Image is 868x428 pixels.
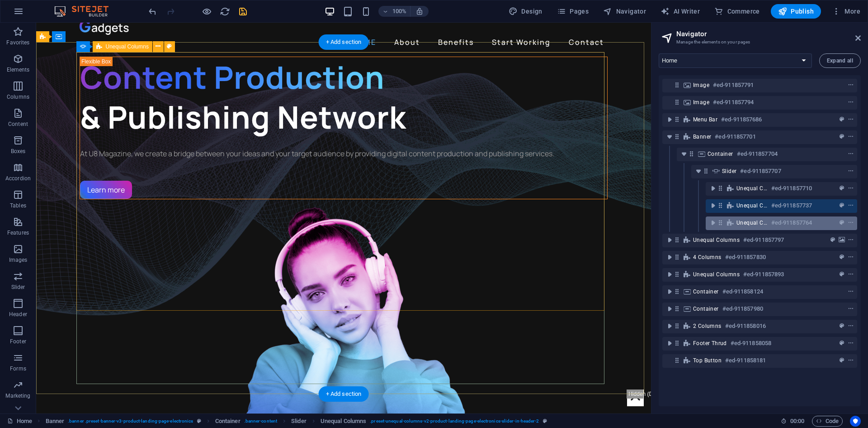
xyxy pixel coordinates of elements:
span: Unequal Columns [693,236,740,244]
button: context-menu [846,166,855,177]
span: Top button [693,357,722,364]
p: Features [7,229,29,236]
h3: Manage the elements on your pages [676,38,843,46]
span: Slider [722,168,736,175]
h6: #ed-911858058 [731,338,771,349]
span: Click to select. Double-click to edit [321,416,366,427]
i: Reload page [220,6,230,17]
span: Publish [778,7,814,16]
span: Container [693,305,719,313]
button: preset [837,131,846,142]
img: Editor Logo [52,6,120,17]
span: Unequal Columns [106,44,149,49]
button: context-menu [846,303,855,314]
p: Content [8,120,28,128]
button: context-menu [846,97,855,108]
h6: #ed-911857794 [713,97,754,108]
button: Pages [553,4,592,19]
span: Unequal Columns [736,185,768,192]
button: Code [812,416,843,427]
span: Unequal Columns [736,202,768,209]
span: Unequal Columns [736,219,768,226]
button: toggle-expand [693,166,704,177]
button: context-menu [846,217,855,228]
button: preset [837,252,846,263]
h2: Navigator [676,30,861,38]
span: . banner .preset-banner-v3-product-landing-page-electronics [68,416,193,427]
button: preset [828,235,837,245]
button: toggle-expand [664,131,675,142]
span: Pages [557,7,589,16]
h6: #ed-911858016 [725,321,766,332]
span: Banner [693,133,711,140]
button: Publish [771,4,821,19]
nav: breadcrumb [46,416,547,427]
h6: #ed-911857701 [715,131,755,142]
a: Click to cancel selection. Double-click to open Pages [7,416,32,427]
h6: #ed-911858181 [725,355,766,366]
span: Container [693,288,719,295]
span: Code [816,416,839,427]
h6: #ed-911857980 [722,303,763,314]
button: context-menu [846,338,855,349]
p: Favorites [6,39,29,46]
span: Container [708,150,733,158]
p: Footer [10,338,26,345]
h6: #ed-911857797 [743,235,784,245]
p: Columns [7,93,29,101]
button: context-menu [846,355,855,366]
button: toggle-expand [708,183,718,194]
button: context-menu [846,321,855,332]
h6: #ed-911857737 [771,200,812,211]
h6: #ed-911858124 [722,286,763,297]
button: toggle-expand [708,200,718,211]
div: + Add section [319,386,369,402]
button: Design [505,4,546,19]
button: background [837,235,846,245]
button: context-menu [846,252,855,263]
h6: #ed-911857830 [725,252,766,263]
p: Slider [11,284,25,291]
div: + Add section [319,34,369,50]
span: 00 00 [790,416,804,427]
h6: #ed-911857710 [771,183,812,194]
button: context-menu [846,131,855,142]
button: preset [837,183,846,194]
button: reload [219,6,230,17]
span: Click to select. Double-click to edit [291,416,307,427]
span: Design [509,7,542,16]
span: Click to select. Double-click to edit [215,416,241,427]
button: context-menu [846,114,855,125]
i: On resize automatically adjust zoom level to fit chosen device. [415,7,424,15]
button: More [828,4,864,19]
button: preset [837,114,846,125]
p: Header [9,311,27,318]
p: Tables [10,202,26,209]
button: Commerce [711,4,764,19]
button: context-menu [846,286,855,297]
button: toggle-expand [679,149,689,159]
button: context-menu [846,149,855,159]
span: 4 columns [693,254,722,261]
i: Undo: Define viewports on which this element should be visible. (Ctrl+Z) [147,6,158,17]
button: toggle-expand [664,114,675,125]
span: Click to select. Double-click to edit [46,416,65,427]
h6: #ed-911857893 [743,269,784,280]
button: Expand all [819,53,861,68]
button: toggle-expand [664,286,675,297]
span: Commerce [714,7,760,16]
button: context-menu [846,183,855,194]
button: undo [147,6,158,17]
button: toggle-expand [664,252,675,263]
h6: #ed-911857704 [737,149,778,159]
span: Image [693,99,709,106]
button: AI Writer [657,4,703,19]
button: save [237,6,248,17]
button: context-menu [846,269,855,280]
button: toggle-expand [664,303,675,314]
button: context-menu [846,200,855,211]
button: 100% [378,6,410,17]
span: AI Writer [660,7,700,16]
span: More [832,7,860,16]
span: Unequal Columns [693,271,740,278]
